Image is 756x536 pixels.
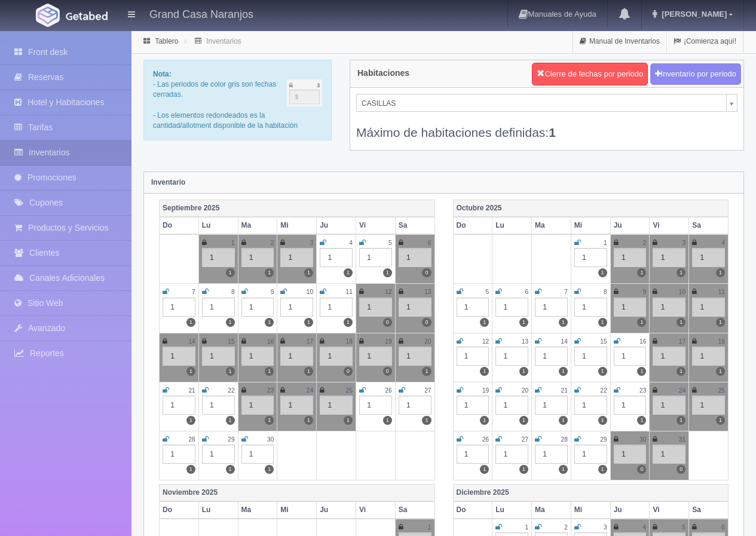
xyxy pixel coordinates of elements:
small: 17 [679,338,685,345]
a: Manual de Inventarios [573,30,666,53]
small: 26 [482,436,489,443]
div: 1 [163,347,195,366]
div: 1 [653,396,685,415]
small: 25 [718,387,725,394]
label: 1 [677,367,685,376]
th: Ma [238,501,277,519]
small: 12 [482,338,489,345]
div: 1 [202,445,235,464]
div: 1 [574,445,607,464]
small: 17 [307,338,313,345]
small: 27 [522,436,528,443]
label: 0 [344,367,353,376]
div: 1 [399,298,431,317]
th: Do [160,217,199,234]
th: Ju [317,501,356,519]
div: 1 [495,347,528,366]
div: 1 [614,396,647,415]
small: 7 [564,289,568,295]
button: Cierre de fechas por periodo [532,63,648,85]
small: 19 [482,387,489,394]
label: 1 [559,416,568,425]
div: 1 [614,347,647,366]
div: 1 [241,445,274,464]
a: Inventarios [206,37,241,45]
label: 0 [383,367,392,376]
label: 1 [265,318,274,327]
div: 1 [359,347,392,366]
div: 1 [535,396,568,415]
label: 0 [637,465,646,474]
th: Ju [610,217,650,234]
div: 1 [241,396,274,415]
th: Lu [198,217,238,234]
th: Sa [395,217,434,234]
small: 8 [231,289,235,295]
label: 1 [519,416,528,425]
label: 1 [186,416,195,425]
label: 1 [598,268,607,277]
th: Vi [650,217,689,234]
div: 1 [574,298,607,317]
small: 23 [267,387,274,394]
small: 24 [307,387,313,394]
img: cutoff.png [287,79,322,106]
label: 1 [344,268,353,277]
th: Do [160,501,199,519]
a: Tablero [155,37,178,45]
small: 13 [522,338,528,345]
small: 3 [604,524,607,531]
small: 26 [385,387,391,394]
div: 1 [163,396,195,415]
small: 6 [525,289,528,295]
small: 1 [231,240,235,246]
label: 1 [265,465,274,474]
label: 1 [480,416,489,425]
label: 1 [677,268,685,277]
span: [PERSON_NAME] [659,10,727,19]
h4: Habitaciones [357,69,409,78]
div: 1 [614,298,647,317]
div: 1 [202,347,235,366]
small: 11 [718,289,725,295]
th: Diciembre 2025 [453,484,729,501]
th: Do [453,501,492,519]
div: 1 [280,347,313,366]
h4: Grand Casa Naranjos [149,6,253,21]
label: 1 [226,416,235,425]
small: 23 [639,387,646,394]
th: Sa [395,501,434,519]
div: 1 [399,248,431,267]
small: 15 [228,338,234,345]
label: 1 [598,367,607,376]
label: 1 [559,465,568,474]
small: 5 [388,240,392,246]
a: CASILLAS [356,94,737,112]
small: 29 [600,436,607,443]
th: Sa [689,217,729,234]
div: 1 [359,396,392,415]
div: 1 [495,445,528,464]
small: 9 [271,289,274,295]
div: 1 [614,248,647,267]
label: 1 [344,416,353,425]
small: 22 [600,387,607,394]
small: 16 [267,338,274,345]
th: Septiembre 2025 [160,200,435,217]
small: 4 [643,524,647,531]
th: Mi [277,217,317,234]
th: Ju [317,217,356,234]
label: 0 [383,318,392,327]
small: 3 [682,240,686,246]
div: 1 [457,347,489,366]
div: Máximo de habitaciones definidas: [356,112,737,141]
div: 1 [241,347,274,366]
div: 1 [535,298,568,317]
label: 1 [480,367,489,376]
label: 1 [226,465,235,474]
label: 1 [186,367,195,376]
div: 1 [692,396,725,415]
th: Lu [492,501,532,519]
small: 19 [385,338,391,345]
small: 1 [604,240,607,246]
